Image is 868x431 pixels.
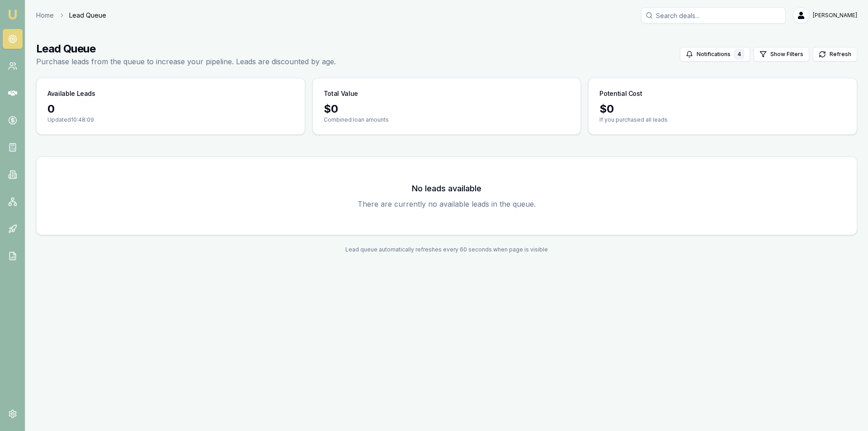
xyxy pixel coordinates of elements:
[754,47,809,62] button: Show Filters
[734,49,744,59] div: 4
[47,182,846,195] h3: No leads available
[36,11,106,20] nav: breadcrumb
[599,89,642,98] h3: Potential Cost
[47,116,294,123] p: Updated 10:48:09
[599,102,846,116] div: $ 0
[324,89,358,98] h3: Total Value
[813,47,857,62] button: Refresh
[47,199,846,209] p: There are currently no available leads in the queue.
[813,12,857,19] span: [PERSON_NAME]
[36,42,336,56] h1: Lead Queue
[641,7,786,24] input: Search deals
[324,116,570,123] p: Combined loan amounts
[47,102,294,116] div: 0
[599,116,846,123] p: If you purchased all leads
[36,11,54,20] a: Home
[7,9,18,20] img: emu-icon-u.png
[36,56,336,67] p: Purchase leads from the queue to increase your pipeline. Leads are discounted by age.
[324,102,570,116] div: $ 0
[69,11,106,20] span: Lead Queue
[36,246,857,253] div: Lead queue automatically refreshes every 60 seconds when page is visible
[47,89,95,98] h3: Available Leads
[680,47,750,62] button: Notifications4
